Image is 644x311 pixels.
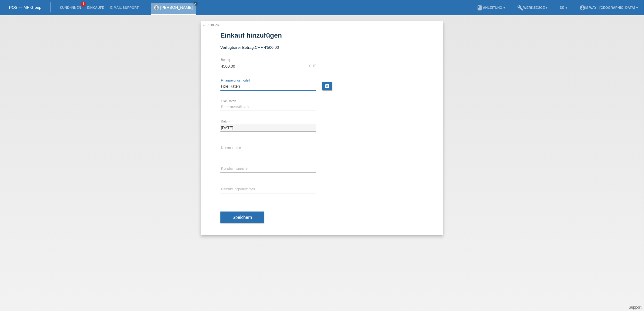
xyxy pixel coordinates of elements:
a: [PERSON_NAME] [160,5,193,10]
h1: Einkauf hinzufügen [220,32,424,39]
a: Support [629,305,642,309]
i: account_circle [579,5,585,11]
span: 1 [81,2,86,7]
i: calculate [325,84,330,89]
a: calculate [322,82,332,90]
a: buildWerkzeuge ▾ [514,6,551,9]
span: Speichern [233,215,252,220]
a: ← Zurück [202,23,219,27]
a: close [193,2,198,6]
i: book [477,5,483,11]
a: E-Mail Support [107,6,142,9]
a: Einkäufe [84,6,107,9]
a: account_circlem-way - [GEOGRAPHIC_DATA] ▾ [576,6,641,9]
span: CHF 4'500.00 [255,45,279,50]
div: CHF [309,64,316,68]
i: close [194,2,197,5]
i: build [517,5,523,11]
div: Verfügbarer Betrag: [220,45,424,50]
a: bookAnleitung ▾ [474,6,508,9]
button: Speichern [220,212,264,223]
a: POS — MF Group [9,5,41,10]
a: Kund*innen [57,6,84,9]
a: DE ▾ [557,6,570,9]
